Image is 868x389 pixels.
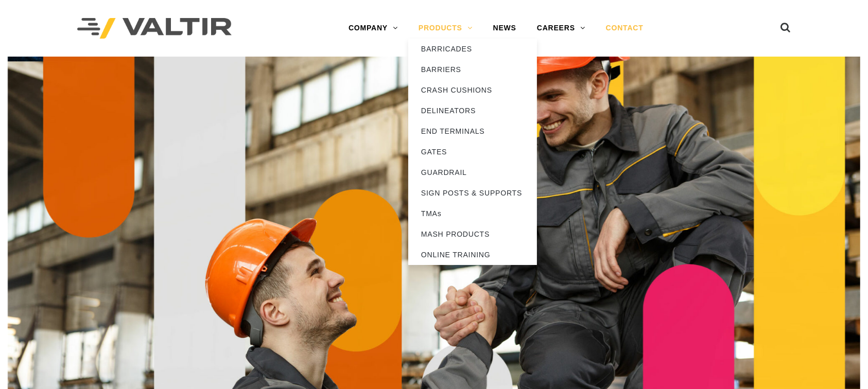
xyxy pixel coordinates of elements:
a: CONTACT [596,18,654,39]
a: TMAs [408,203,537,224]
a: SIGN POSTS & SUPPORTS [408,183,537,203]
a: GATES [408,142,537,162]
a: ONLINE TRAINING [408,244,537,265]
a: COMPANY [338,18,408,39]
a: BARRIERS [408,59,537,80]
a: PRODUCTS [408,18,483,39]
img: Valtir [77,18,232,39]
a: END TERMINALS [408,121,537,142]
a: CAREERS [527,18,596,39]
a: DELINEATORS [408,100,537,121]
a: CRASH CUSHIONS [408,80,537,100]
a: NEWS [483,18,527,39]
a: MASH PRODUCTS [408,224,537,244]
a: GUARDRAIL [408,162,537,183]
a: BARRICADES [408,39,537,59]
